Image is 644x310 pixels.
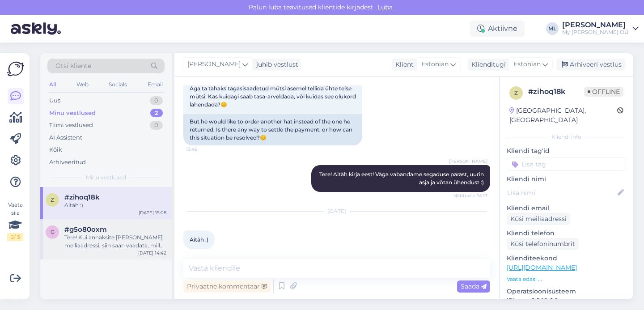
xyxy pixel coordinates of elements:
span: Saada [461,282,487,290]
img: Askly Logo [7,60,24,77]
div: Tiimi vestlused [49,121,93,130]
div: Minu vestlused [49,109,96,118]
div: Aktiivne [470,21,525,37]
p: Kliendi email [507,204,626,213]
span: Tere! Aitäh kirja eest! Väga vabandame segaduse pärast, uurin asja ja võtan ühendust :) [319,171,485,186]
p: Operatsioonisüsteem [507,287,626,296]
div: Kõik [49,145,62,154]
span: z [51,196,54,203]
a: [PERSON_NAME]My [PERSON_NAME] OÜ [562,21,639,36]
span: Aitäh :) [190,236,208,243]
span: g [51,229,55,235]
p: iPhone OS 18.6.2 [507,296,626,306]
span: Offline [584,87,623,97]
p: Kliendi telefon [507,229,626,238]
div: My [PERSON_NAME] OÜ [562,29,629,36]
div: But he would like to order another hat instead of the one he returned. Is there any way to settle... [183,114,362,145]
span: 15:08 [186,250,220,256]
span: [PERSON_NAME] [449,158,487,165]
div: Uus [49,96,60,105]
span: Otsi kliente [55,61,91,71]
p: Kliendi nimi [507,174,626,184]
span: #g5o80oxm [64,225,107,234]
div: Klient [392,60,414,69]
span: #zihoq18k [64,193,100,201]
div: 0 [150,96,163,105]
div: Email [146,79,165,90]
div: All [47,79,58,90]
div: Socials [107,79,129,90]
div: 0 [150,121,163,130]
div: Küsi telefoninumbrit [507,238,579,250]
div: Vaata siia [7,201,23,241]
div: Arhiveeri vestlus [556,59,625,71]
div: Küsi meiliaadressi [507,213,570,225]
div: Arhiveeritud [49,158,86,167]
span: Aga ta tahaks tagasisaadetud mütsi asemel tellida ühte teise mütsi. Kas kuidagi saab tasa-arvelda... [190,85,357,108]
div: [PERSON_NAME] [562,21,629,29]
input: Lisa nimi [507,188,616,198]
p: Klienditeekond [507,254,626,263]
span: z [514,89,518,96]
span: 13:46 [186,146,220,153]
input: Lisa tag [507,157,626,171]
span: Nähtud ✓ 14:17 [453,192,487,199]
div: # zihoq18k [528,86,584,97]
div: [GEOGRAPHIC_DATA], [GEOGRAPHIC_DATA] [509,106,617,125]
span: Estonian [513,59,541,69]
div: 2 [150,109,163,118]
a: [URL][DOMAIN_NAME] [507,263,577,272]
span: Minu vestlused [86,174,126,182]
div: [DATE] [183,207,490,215]
div: ML [546,22,559,35]
span: [PERSON_NAME] [187,59,241,69]
p: Vaata edasi ... [507,275,626,283]
p: Kliendi tag'id [507,146,626,156]
div: [DATE] 14:42 [138,250,166,256]
div: Kliendi info [507,133,626,141]
span: Luba [375,3,395,11]
div: Privaatne kommentaar [183,280,271,293]
div: AI Assistent [49,133,82,142]
div: Klienditugi [468,60,506,69]
div: Tere! Kui annaksite [PERSON_NAME] meiliaadressi, siin saan vaadata, milles asi on :) [64,234,166,250]
div: 2 / 3 [7,233,23,241]
div: Aitäh :) [64,201,166,209]
span: Estonian [421,59,449,69]
div: juhib vestlust [253,60,298,69]
div: Web [75,79,90,90]
div: [DATE] 15:08 [139,209,166,216]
